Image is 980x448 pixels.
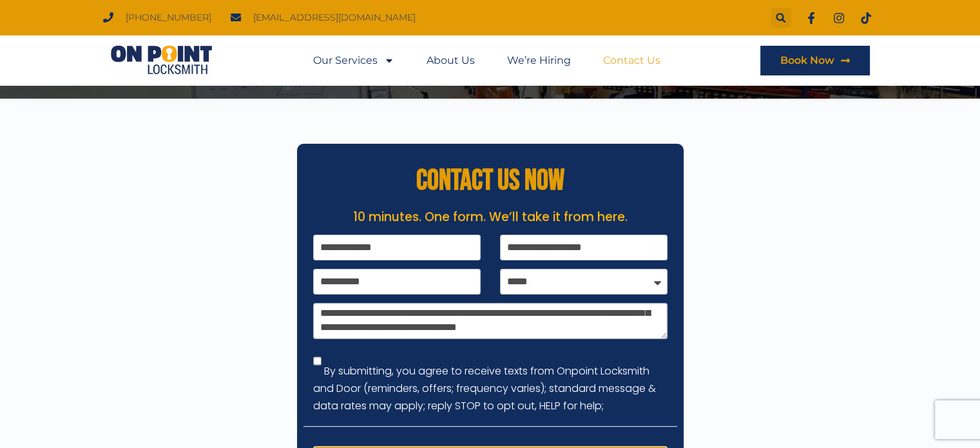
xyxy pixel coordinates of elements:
label: By submitting, you agree to receive texts from Onpoint Locksmith and Door (reminders, offers; fre... [313,364,656,413]
h2: CONTACT US NOW [303,166,677,195]
span: Book Now [780,55,834,66]
div: Search [771,8,791,28]
a: Contact Us [603,46,660,75]
p: 10 minutes. One form. We’ll take it from here. [303,208,677,227]
a: Book Now [760,46,870,75]
a: We’re Hiring [507,46,571,75]
a: Our Services [313,46,394,75]
nav: Menu [313,46,660,75]
a: About Us [427,46,475,75]
span: [EMAIL_ADDRESS][DOMAIN_NAME] [250,9,416,26]
span: [PHONE_NUMBER] [122,9,211,26]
